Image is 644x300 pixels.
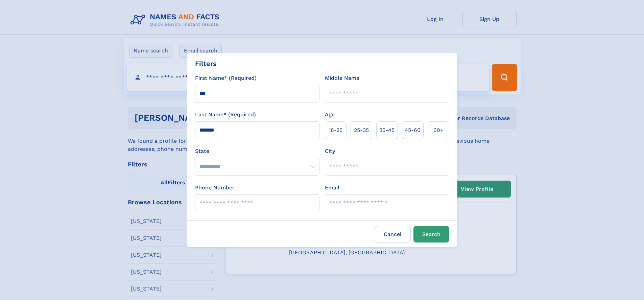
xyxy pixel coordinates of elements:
[325,147,335,155] label: City
[195,147,319,155] label: State
[413,226,449,243] button: Search
[325,111,335,119] label: Age
[325,74,359,82] label: Middle Name
[195,59,217,69] div: Filters
[433,126,444,134] span: 60+
[195,111,256,119] label: Last Name* (Required)
[405,126,421,134] span: 45‑60
[375,226,411,243] label: Cancel
[379,126,395,134] span: 35‑45
[354,126,369,134] span: 25‑35
[325,184,339,192] label: Email
[329,126,342,134] span: 18‑25
[195,184,235,192] label: Phone Number
[195,74,257,82] label: First Name* (Required)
